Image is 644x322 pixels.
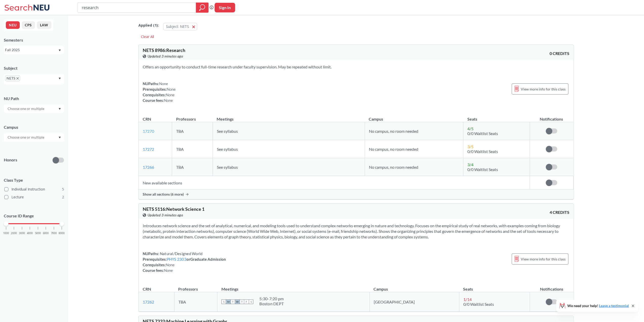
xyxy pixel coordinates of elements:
[463,297,472,302] span: 1 / 14
[459,281,530,292] th: Seats
[259,301,284,306] div: Boston DEPT
[143,165,154,169] a: 17266
[5,134,48,140] input: Choose one or multiple
[4,65,64,71] div: Subject
[231,299,235,304] span: T
[172,140,213,158] td: TBA
[164,268,173,273] span: None
[365,111,463,122] th: Campus
[4,157,17,163] p: Honors
[467,126,473,131] span: 4 / 5
[143,299,154,304] a: 17262
[463,111,530,122] th: Seats
[4,124,64,130] div: Campus
[27,232,33,235] span: 4000
[62,194,64,200] span: 2
[369,292,459,312] td: [GEOGRAPHIC_DATA]
[5,106,48,112] input: Choose one or multiple
[174,292,217,312] td: TBA
[172,122,213,140] td: TBA
[467,144,473,149] span: 3 / 5
[550,51,569,56] span: 0 CREDITS
[467,131,498,136] span: 0/0 Waitlist Seats
[148,212,183,218] span: Updated 3 minutes ago
[143,47,185,53] span: NETS 8986 : Research
[143,64,569,70] section: Offers an opportunity to conduct full-time research under faculty supervision. May be repeated wi...
[5,75,20,81] span: NETSX to remove pill
[4,74,64,84] div: NETSX to remove pillDropdown arrow
[4,96,64,101] div: NU Path
[4,194,64,200] label: Lecture
[143,251,226,273] div: NUPaths: Prerequisites: or Graduate Admission Corequisites: Course fees:
[259,296,284,301] div: 5:30 - 7:20 pm
[143,223,569,240] section: Introduces network science and the set of analytical, numerical, and modeling tools used to under...
[59,232,65,235] span: 8000
[167,257,186,261] a: PHYS 2303
[148,53,183,59] span: Updated 3 minutes ago
[215,3,235,12] button: Sign In
[249,299,253,304] span: S
[530,111,573,122] th: Notifications
[521,256,566,262] span: View more info for this class
[599,304,629,308] a: Leave a testimonial
[43,232,49,235] span: 6000
[138,23,159,28] span: Applied ( 1 ):
[139,190,573,199] div: Show all sections (6 more)
[550,210,569,215] span: 4 CREDITS
[37,21,51,29] button: LAW
[58,78,61,80] svg: Dropdown arrow
[174,281,217,292] th: Professors
[467,162,473,167] span: 3 / 4
[143,81,176,103] div: NUPaths: Prerequisites: Corequisites: Course fees:
[143,206,204,212] span: NETS 5116 : Network Science 1
[226,299,231,304] span: M
[4,46,64,54] div: Fall 2025Dropdown arrow
[467,149,498,154] span: 0/0 Waitlist Seats
[172,158,213,176] td: TBA
[4,104,64,113] div: Dropdown arrow
[167,87,176,91] span: None
[164,98,173,103] span: None
[213,111,365,122] th: Meetings
[6,21,20,29] button: NEU
[159,81,168,86] span: None
[143,129,154,134] a: 17270
[4,177,64,183] span: Class Type
[196,3,209,13] div: magnifying glass
[35,232,41,235] span: 5000
[58,108,61,110] svg: Dropdown arrow
[166,24,189,29] span: Subject: NETS
[138,33,157,41] div: Clear All
[365,122,463,140] td: No campus, no room needed
[58,137,61,139] svg: Dropdown arrow
[143,286,151,292] div: CRN
[365,158,463,176] td: No campus, no room needed
[467,167,498,172] span: 0/0 Waitlist Seats
[22,21,35,29] button: CPS
[199,4,205,11] svg: magnifying glass
[521,86,566,92] span: View more info for this class
[11,232,17,235] span: 2000
[365,140,463,158] td: No campus, no room needed
[159,251,203,256] span: Natural/Designed World
[143,192,184,197] span: Show all sections (6 more)
[530,281,573,292] th: Notifications
[3,232,9,235] span: 1000
[4,186,64,193] label: Individual Instruction
[4,37,64,43] div: Semesters
[139,176,530,190] td: New available sections
[217,281,369,292] th: Meetings
[4,213,64,219] p: Course ID Range
[81,3,192,12] input: Class, professor, course number, "phrase"
[16,77,19,80] svg: X to remove pill
[240,299,244,304] span: T
[172,111,213,122] th: Professors
[62,186,64,192] span: 5
[143,116,151,122] div: CRN
[4,133,64,142] div: Dropdown arrow
[19,232,25,235] span: 3000
[163,23,197,30] button: Subject: NETS
[217,129,238,134] span: See syllabus
[244,299,249,304] span: F
[235,299,240,304] span: W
